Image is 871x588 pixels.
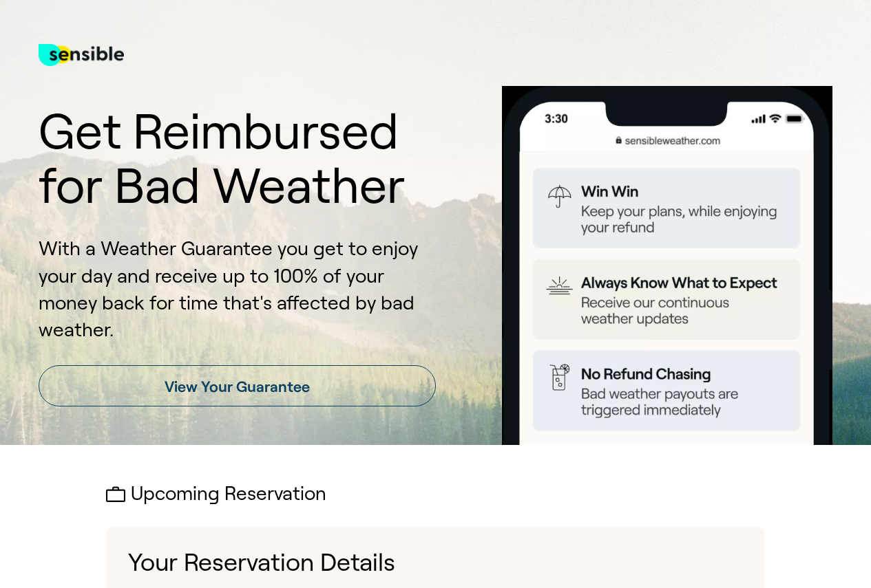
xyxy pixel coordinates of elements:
[39,365,436,406] a: View Your Guarantee
[128,549,743,576] h1: Your Reservation Details
[39,28,124,83] img: test for bg
[106,483,765,505] h2: Upcoming Reservation
[39,105,436,213] h1: Get Reimbursed for Bad Weather
[502,86,832,445] img: Product box
[39,235,436,343] p: With a Weather Guarantee you get to enjoy your day and receive up to 100% of your money back for ...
